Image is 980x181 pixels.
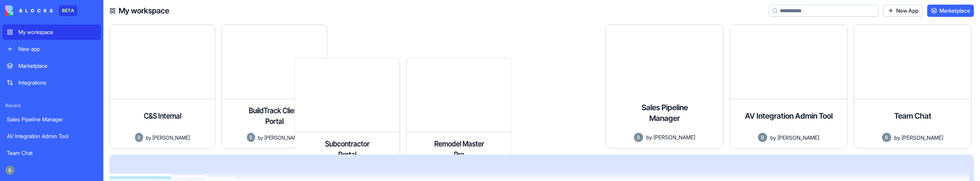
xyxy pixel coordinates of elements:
span: [PERSON_NAME] [152,134,190,142]
a: Subcontractor PortalAvatarby[PERSON_NAME] [358,24,475,148]
div: Team Chat [7,149,96,157]
div: A comprehensive sales pipeline management application for tracking leads, managing contacts, and ... [612,130,717,133]
div: My workspace [18,28,96,36]
h4: Team Chat [894,111,931,121]
span: [PERSON_NAME] [265,134,302,142]
span: [PERSON_NAME] [902,134,943,142]
img: Avatar [882,133,891,142]
div: New app [18,45,96,53]
div: BETA [59,5,77,16]
a: AV Integration Admin ToolAvatarby[PERSON_NAME] [730,24,848,148]
div: AV Integration Admin Tool [7,132,96,140]
a: Marketplace [2,58,101,73]
a: BuildTrack Client PortalAvatarby[PERSON_NAME] [234,24,351,148]
span: by [894,134,900,142]
h4: Remodel Master Pro [431,139,487,160]
a: BETA [5,5,77,16]
a: Team Chat [2,145,101,161]
img: Avatar [758,133,767,142]
span: [PERSON_NAME] [777,134,819,142]
img: Avatar [247,133,255,142]
img: Avatar [135,133,143,142]
div: Sales Pipeline Manager [7,116,96,123]
span: by [146,134,151,142]
a: Marketplace [927,5,974,17]
h4: My workspace [119,5,169,16]
span: by [770,134,776,142]
div: Marketplace [18,62,96,70]
a: Remodel Master ProAvatarby[PERSON_NAME] [482,24,599,148]
button: Launch [612,148,699,163]
span: by [646,133,652,141]
a: C&S InternalAvatarby[PERSON_NAME] [109,24,227,148]
h4: C&S Internal [144,111,181,121]
span: Recent [2,103,101,109]
a: AV Integration Admin Tool [2,129,101,144]
a: My workspace [2,24,101,40]
h4: BuildTrack Client Portal [247,105,302,127]
a: New app [2,41,101,57]
img: Avatar [634,133,643,142]
img: ACg8ocIug40qN1SCXJiinWdltW7QsPxROn8ZAVDlgOtPD8eQfXIZmw=s96-c [5,166,15,175]
a: Sales Pipeline ManagerA comprehensive sales pipeline management application for tracking leads, m... [606,24,724,148]
div: Integrations [18,79,96,86]
h4: Sales Pipeline Manager [634,102,695,124]
img: logo [5,5,53,16]
span: by [258,134,263,142]
a: Team ChatAvatarby[PERSON_NAME] [854,24,972,148]
h4: AV Integration Admin Tool [745,111,833,121]
h4: Subcontractor Portal [320,139,375,160]
span: [PERSON_NAME] [653,133,695,141]
a: Sales Pipeline Manager [2,112,101,127]
a: Integrations [2,75,101,90]
a: New App [884,5,923,17]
